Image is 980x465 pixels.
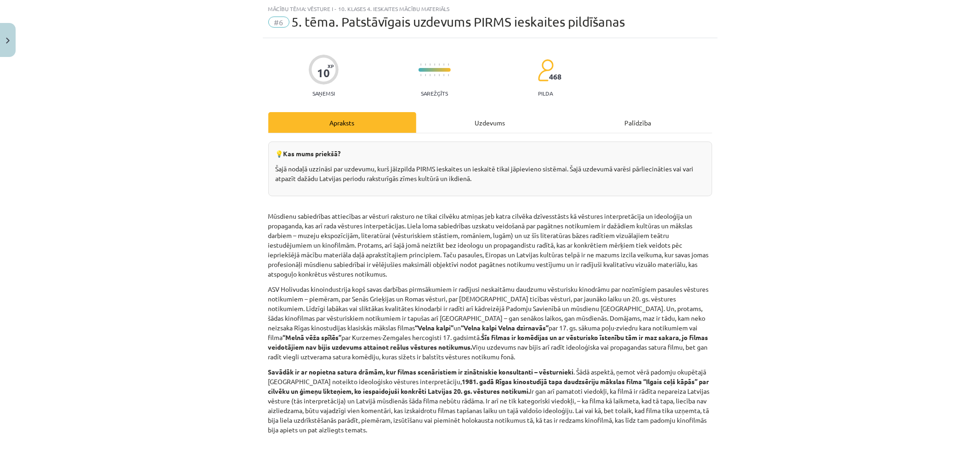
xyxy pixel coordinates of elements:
[268,333,708,351] b: Šīs filmas ir komēdijas un ar vēsturisko īstenību tām ir maz sakara, jo filmas veidotājiem nav bi...
[415,323,454,332] b: “Velna kalpi”
[268,211,712,279] p: Mūsdienu sabiedrības attiecības ar vēsturi raksturo ne tikai cilvēku atmiņas jeb katra cilvēka dz...
[439,74,440,76] img: icon-short-line-57e1e144782c952c97e751825c79c345078a6d821885a25fce030b3d8c18986b.svg
[564,112,712,133] div: Palīdzība
[276,164,705,183] p: Šajā nodaļā uzzināsi par uzdevumu, kurš jāizpilda PIRMS ieskaites un ieskaitē tikai jāpievieno si...
[309,90,339,96] p: Saņemsi
[268,112,416,133] div: Apraksts
[276,149,705,159] p: 💡
[268,17,289,28] span: #6
[430,74,431,76] img: icon-short-line-57e1e144782c952c97e751825c79c345078a6d821885a25fce030b3d8c18986b.svg
[443,63,444,66] img: icon-short-line-57e1e144782c952c97e751825c79c345078a6d821885a25fce030b3d8c18986b.svg
[416,112,564,133] div: Uzdevums
[292,14,625,29] span: ​5. tēma. Patstāvīgais uzdevums PIRMS ieskaites pildīšanas
[538,90,553,96] p: pilda
[268,367,712,435] p: . Šādā aspektā, ņemot vērā padomju okupētajā [GEOGRAPHIC_DATA] noteikto ideoloģisko vēstures inte...
[421,90,448,96] p: Sarežģīts
[420,63,421,66] img: icon-short-line-57e1e144782c952c97e751825c79c345078a6d821885a25fce030b3d8c18986b.svg
[439,63,440,66] img: icon-short-line-57e1e144782c952c97e751825c79c345078a6d821885a25fce030b3d8c18986b.svg
[443,74,444,76] img: icon-short-line-57e1e144782c952c97e751825c79c345078a6d821885a25fce030b3d8c18986b.svg
[6,38,10,44] img: icon-close-lesson-0947bae3869378f0d4975bcd49f059093ad1ed9edebbc8119c70593378902aed.svg
[461,323,549,332] b: “Velna kalpi Velna dzirnavās”
[434,74,435,76] img: icon-short-line-57e1e144782c952c97e751825c79c345078a6d821885a25fce030b3d8c18986b.svg
[268,368,574,376] b: Savādāk ir ar nopietna satura drāmām, kur filmas scenāristiem ir zinātniskie konsultanti – vēstur...
[420,74,421,76] img: icon-short-line-57e1e144782c952c97e751825c79c345078a6d821885a25fce030b3d8c18986b.svg
[425,74,426,76] img: icon-short-line-57e1e144782c952c97e751825c79c345078a6d821885a25fce030b3d8c18986b.svg
[425,63,426,66] img: icon-short-line-57e1e144782c952c97e751825c79c345078a6d821885a25fce030b3d8c18986b.svg
[328,63,334,68] span: XP
[434,63,435,66] img: icon-short-line-57e1e144782c952c97e751825c79c345078a6d821885a25fce030b3d8c18986b.svg
[268,377,709,395] b: 1981. gadā Rīgas kinostudijā tapa daudzsēriju mākslas filma “Ilgais ceļš kāpās” par cilvēku un ģi...
[448,63,449,66] img: icon-short-line-57e1e144782c952c97e751825c79c345078a6d821885a25fce030b3d8c18986b.svg
[448,74,449,76] img: icon-short-line-57e1e144782c952c97e751825c79c345078a6d821885a25fce030b3d8c18986b.svg
[538,59,554,82] img: students-c634bb4e5e11cddfef0936a35e636f08e4e9abd3cc4e673bd6f9a4125e45ecb1.svg
[268,284,712,362] p: ASV Holivudas kinoindustrija kopš savas darbības pirmsākumiem ir radījusi neskaitāmu daudzumu vēs...
[268,6,712,12] div: Mācību tēma: Vēsture i - 10. klases 4. ieskaites mācību materiāls
[430,63,431,66] img: icon-short-line-57e1e144782c952c97e751825c79c345078a6d821885a25fce030b3d8c18986b.svg
[317,67,330,79] div: 10
[549,73,561,81] span: 468
[283,333,342,341] b: “Melnā vēža spīlēs”
[283,149,341,158] b: Kas mums priekšā?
